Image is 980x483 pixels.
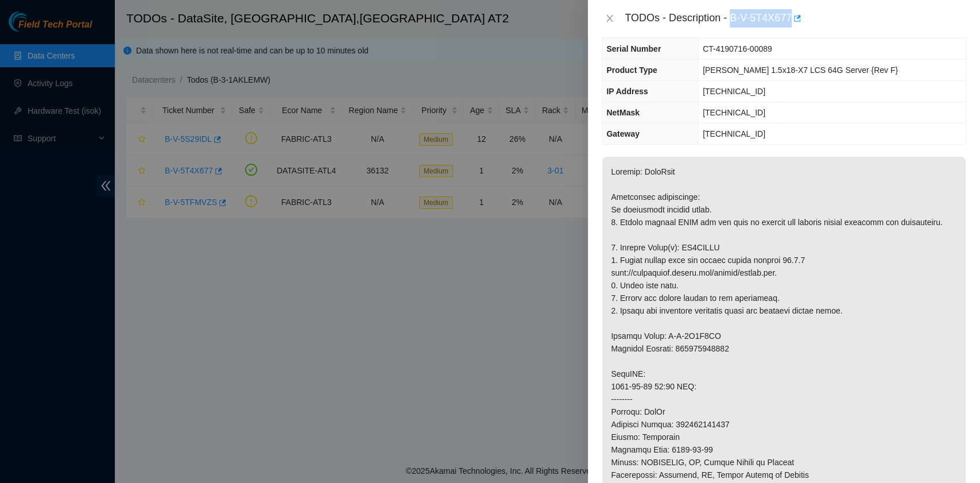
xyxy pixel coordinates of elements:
span: Gateway [606,129,640,138]
span: [PERSON_NAME] 1.5x18-X7 LCS 64G Server {Rev F} [703,65,898,75]
span: [TECHNICAL_ID] [703,108,765,117]
button: Close [602,13,618,24]
span: CT-4190716-00089 [703,44,772,53]
div: TODOs - Description - B-V-5T4X677 [625,9,966,28]
span: IP Address [606,87,648,96]
span: close [605,14,614,23]
span: Product Type [606,65,657,75]
span: Serial Number [606,44,661,53]
span: [TECHNICAL_ID] [703,129,765,138]
span: NetMask [606,108,640,117]
span: [TECHNICAL_ID] [703,87,765,96]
